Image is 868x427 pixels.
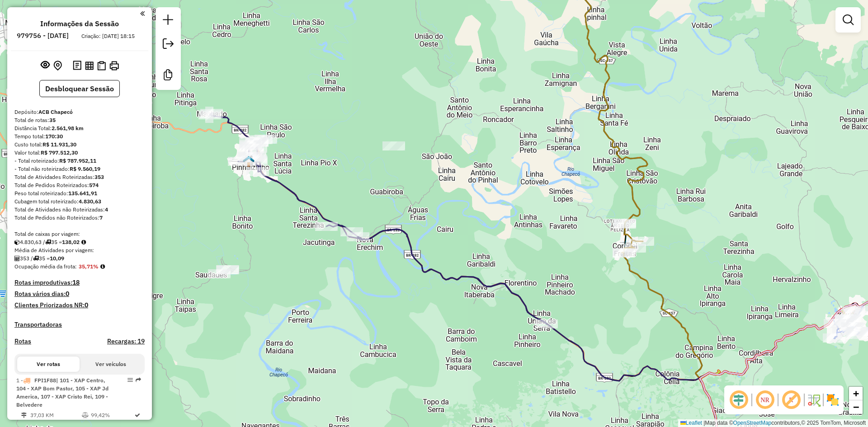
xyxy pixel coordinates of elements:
div: - Total roteirizado: [14,157,145,165]
strong: 4.830,63 [79,198,101,205]
div: Total de Pedidos Roteirizados: [14,181,145,189]
span: Ocupação média da frota: [14,263,77,270]
a: Zoom in [849,387,863,400]
h6: 979756 - [DATE] [17,32,69,40]
strong: 0 [66,290,69,298]
a: Leaflet [680,420,702,426]
i: Rota otimizada [135,413,140,418]
img: PINHALZINHO [243,155,255,167]
i: Distância Total [21,413,27,418]
td: 99,42% [90,411,132,420]
strong: 35 [49,117,56,123]
span: 1 - [16,377,108,408]
span: | 101 - XAP Centro, 104 - XAP Bom Pastor, 105 - XAP Jd America, 107 - XAP Cristo Rei, 109 - Belve... [16,377,108,408]
a: Criar modelo [159,66,177,86]
div: Tempo total: [14,132,145,141]
button: Logs desbloquear sessão [71,59,83,73]
h4: Transportadoras [14,321,145,328]
div: 4.830,63 / 35 = [14,238,145,246]
strong: 4 [105,206,108,213]
a: Nova sessão e pesquisa [159,11,177,31]
em: Rota exportada [136,377,141,383]
div: Atividade não roteirizada - SUPERMERCADO JL LTDA [216,265,239,274]
strong: 135.641,91 [68,190,97,197]
div: Map data © contributors,© 2025 TomTom, Microsoft [678,419,868,427]
strong: 138,02 [62,239,80,245]
strong: 574 [89,182,99,188]
div: Custo total: [14,141,145,149]
i: Total de rotas [33,256,39,261]
em: Opções [127,377,133,383]
i: % de utilização do peso [82,413,89,418]
button: Visualizar Romaneio [95,59,108,72]
span: Ocultar deslocamento [728,389,750,411]
strong: R$ 9.560,19 [70,165,100,172]
strong: 2.561,98 km [52,125,84,131]
button: Ver veículos [80,357,142,372]
div: Depósito: [14,108,145,116]
div: Criação: [DATE] 18:15 [78,32,138,40]
h4: Clientes Priorizados NR: [14,301,145,309]
h4: Informações da Sessão [40,19,119,28]
div: Atividade não roteirizada - BAR DO LEONARDO [382,141,405,150]
a: Exibir filtros [839,11,857,29]
div: Distância Total: [14,124,145,132]
div: Total de Atividades Roteirizadas: [14,173,145,181]
span: | [703,420,705,426]
strong: 7 [99,214,103,221]
div: - Total não roteirizado: [14,165,145,173]
a: Rotas [14,338,31,345]
div: Total de Pedidos não Roteirizados: [14,214,145,222]
span: Ocultar NR [754,389,776,411]
div: Peso total roteirizado: [14,189,145,197]
strong: R$ 11.931,30 [42,141,76,148]
span: + [853,388,859,399]
strong: R$ 787.952,11 [59,157,96,164]
button: Visualizar relatório de Roteirização [83,59,95,71]
a: Exportar sessão [159,35,177,55]
strong: ACB Chapecó [38,108,73,115]
strong: 35,71% [79,263,99,270]
strong: R$ 797.512,30 [41,149,78,156]
i: Total de Atividades [14,256,20,261]
i: Meta Caixas/viagem: 10,00 Diferença: 128,02 [81,239,86,245]
div: Valor total: [14,149,145,157]
div: Média de Atividades por viagem: [14,246,145,254]
strong: 0 [85,301,88,309]
em: Média calculada utilizando a maior ocupação (%Peso ou %Cubagem) de cada rota da sessão. Rotas cro... [100,264,105,269]
a: Clique aqui para minimizar o painel [140,8,145,19]
i: Cubagem total roteirizado [14,239,20,245]
a: Zoom out [849,400,863,414]
span: Exibir rótulo [780,389,802,411]
div: Atividade não roteirizada - TELE BIER JOaO [208,269,231,278]
div: Total de Atividades não Roteirizadas: [14,206,145,214]
span: FPI1F88 [34,377,56,384]
td: 37,03 KM [30,411,81,420]
a: OpenStreetMap [733,420,772,426]
span: − [853,401,859,413]
strong: 353 [94,174,104,180]
img: Exibir/Ocultar setores [826,393,840,407]
strong: 10,09 [50,255,64,262]
i: Total de rotas [45,239,51,245]
div: Total de caixas por viagem: [14,230,145,238]
strong: 170:30 [45,133,63,140]
button: Desbloquear Sessão [39,80,120,97]
h4: Rotas vários dias: [14,290,145,298]
button: Imprimir Rotas [108,59,121,72]
button: Exibir sessão original [39,58,52,73]
img: Fluxo de ruas [807,393,821,407]
h4: Rotas improdutivas: [14,279,145,286]
strong: 18 [72,278,80,286]
button: Centralizar mapa no depósito ou ponto de apoio [52,59,64,73]
div: Total de rotas: [14,116,145,124]
button: Ver rotas [17,357,80,372]
div: Cubagem total roteirizado: [14,197,145,206]
h4: Recargas: 19 [107,338,145,345]
div: 353 / 35 = [14,254,145,263]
